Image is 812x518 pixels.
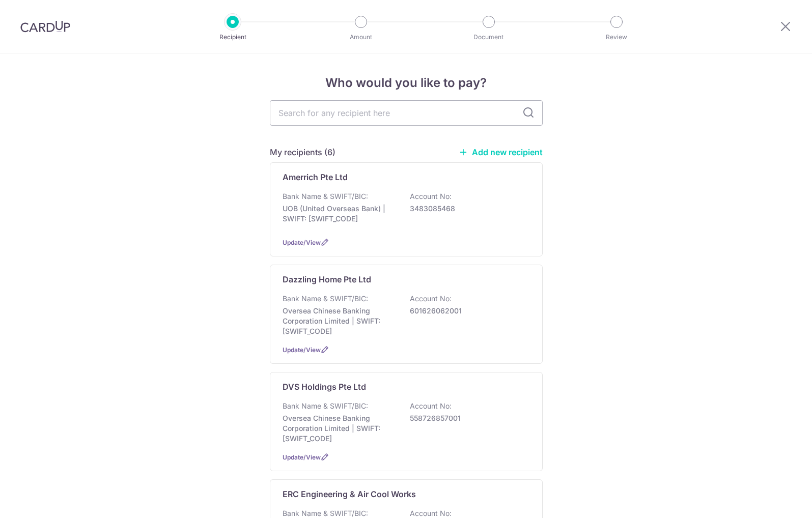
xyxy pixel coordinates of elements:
[579,32,654,42] p: Review
[270,146,335,158] h5: My recipients (6)
[283,204,397,224] p: UOB (United Overseas Bank) | SWIFT: [SWIFT_CODE]
[451,32,526,42] p: Document
[410,191,452,202] p: Account No:
[283,273,371,285] p: Dazzling Home Pte Ltd
[410,413,524,423] p: 558726857001
[410,294,452,304] p: Account No:
[195,32,270,42] p: Recipient
[410,306,524,316] p: 601626062001
[410,204,524,214] p: 3483085468
[323,32,399,42] p: Amount
[283,453,321,461] a: Update/View
[20,20,70,33] img: CardUp
[283,401,368,411] p: Bank Name & SWIFT/BIC:
[283,239,321,246] a: Update/View
[283,346,321,354] a: Update/View
[283,171,348,183] p: Amerrich Pte Ltd
[270,74,543,92] h4: Who would you like to pay?
[283,488,416,500] p: ERC Engineering & Air Cool Works
[410,401,452,411] p: Account No:
[270,100,543,126] input: Search for any recipient here
[746,487,802,513] iframe: Opens a widget where you can find more information
[283,191,368,202] p: Bank Name & SWIFT/BIC:
[283,294,368,304] p: Bank Name & SWIFT/BIC:
[283,381,366,393] p: DVS Holdings Pte Ltd
[283,413,397,444] p: Oversea Chinese Banking Corporation Limited | SWIFT: [SWIFT_CODE]
[283,306,397,336] p: Oversea Chinese Banking Corporation Limited | SWIFT: [SWIFT_CODE]
[459,147,543,157] a: Add new recipient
